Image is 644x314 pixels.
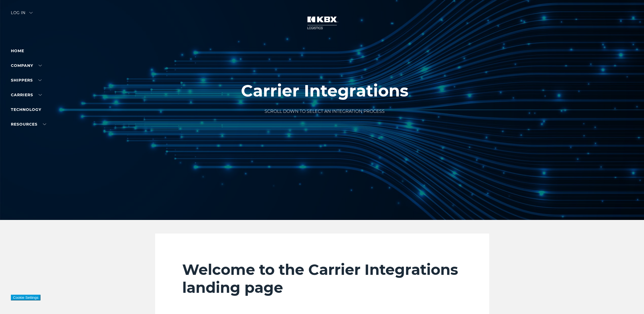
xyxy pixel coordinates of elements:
[11,63,42,68] a: Company
[29,12,33,14] img: arrow
[11,92,42,97] a: Carriers
[11,48,24,53] a: Home
[11,78,42,83] a: SHIPPERS
[182,261,462,297] h2: Welcome to the Carrier Integrations landing page
[11,122,46,127] a: RESOURCES
[11,295,40,300] button: Cookie Settings
[302,11,343,35] img: kbx logo
[11,11,33,19] div: Log in
[241,108,409,115] p: SCROLL DOWN TO SELECT AN INTEGRATION PROCESS
[11,107,41,112] a: Technology
[241,82,409,100] h1: Carrier Integrations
